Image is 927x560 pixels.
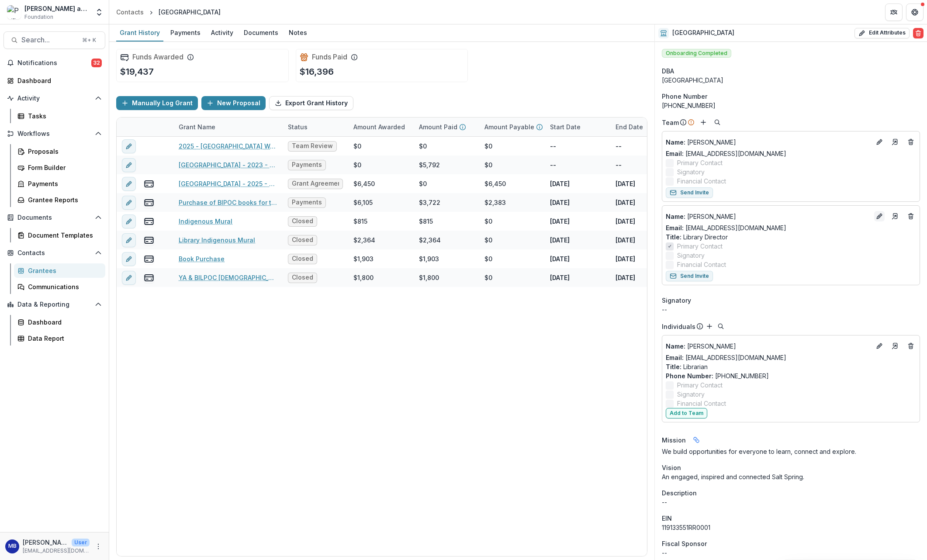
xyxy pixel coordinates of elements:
div: [PHONE_NUMBER] [662,101,920,110]
div: $6,105 [353,198,373,207]
div: Grantee Reports [28,195,98,204]
p: [DATE] [550,254,570,263]
p: [DATE] [616,254,635,263]
a: Document Templates [14,228,105,242]
p: [DATE] [550,198,570,207]
a: Library Indigenous Mural [179,235,255,245]
a: Data Report [14,331,105,346]
div: Communications [28,282,98,291]
a: Payments [14,176,105,191]
p: [DATE] [616,217,635,226]
a: Payments [167,24,204,41]
span: Team Review [292,142,333,150]
button: Open Documents [3,211,105,225]
div: Melissa Bemel [8,543,17,549]
span: Signatory [677,167,705,176]
p: User [72,539,90,546]
div: Grant Name [173,118,283,136]
p: [EMAIL_ADDRESS][DOMAIN_NAME] [23,547,90,555]
p: [DATE] [616,273,635,282]
div: Payments [167,26,204,39]
div: Payments [28,179,98,188]
p: -- [550,160,556,169]
span: Search... [21,36,77,44]
div: $0 [353,142,361,151]
div: $0 [484,235,492,245]
button: Search [716,321,726,332]
span: Name : [666,342,685,350]
div: $1,800 [353,273,374,282]
a: Communications [14,280,105,294]
p: [DATE] [550,179,570,188]
div: Dashboard [28,318,98,327]
button: Open Activity [3,91,105,105]
p: [PERSON_NAME] [666,138,871,147]
button: Send Invite [666,187,713,198]
a: [GEOGRAPHIC_DATA] - 2023 - Returning Grantee Application [179,160,277,169]
div: Grantees [28,266,98,275]
div: $2,364 [353,235,375,245]
span: Signatory [662,296,691,305]
p: Library Director [666,232,916,242]
div: Amount Paid [414,118,479,136]
a: YA & BILPOC [DEMOGRAPHIC_DATA] Book purchase [179,273,277,282]
span: Data & Reporting [17,301,91,308]
button: Add [698,117,709,128]
p: $16,396 [300,65,334,78]
span: Closed [292,236,313,244]
a: Name: [PERSON_NAME] [666,138,871,147]
button: view-payments [144,254,154,264]
span: Primary Contact [677,380,723,390]
a: Purchase of BIPOC books for the library [179,198,277,207]
button: edit [122,214,136,228]
span: Foundation [24,13,53,21]
div: $815 [419,217,433,226]
h2: Funds Paid [312,53,347,61]
button: Edit [874,211,885,221]
div: Amount Awarded [348,118,414,136]
div: Status [283,118,348,136]
span: Signatory [677,251,705,260]
button: Deletes [906,137,916,147]
span: Phone Number : [666,372,713,380]
button: edit [122,177,136,191]
div: -- [662,548,920,557]
span: Contacts [17,249,91,257]
a: Name: [PERSON_NAME] [666,342,871,351]
div: $0 [484,160,492,169]
span: Email: [666,224,684,232]
button: Linked binding [689,433,703,447]
div: ⌘ + K [80,35,98,45]
span: Name : [666,138,685,146]
button: Edit [874,341,885,351]
div: Tasks [28,111,98,121]
p: [DATE] [616,179,635,188]
span: Email: [666,354,684,361]
a: Name: [PERSON_NAME] [666,212,871,221]
a: Dashboard [14,315,105,329]
p: [DATE] [550,273,570,282]
button: Open Contacts [3,246,105,260]
p: [DATE] [550,217,570,226]
div: Status [283,122,313,131]
p: Librarian [666,362,916,371]
a: Grantee Reports [14,193,105,207]
div: $2,364 [419,235,441,245]
p: [PHONE_NUMBER] [666,371,916,380]
span: Onboarding Completed [662,49,731,58]
div: $815 [353,217,367,226]
button: Deletes [906,341,916,351]
div: $1,903 [419,254,439,263]
p: [DATE] [616,198,635,207]
div: $1,903 [353,254,374,263]
a: 2025 - [GEOGRAPHIC_DATA] Welcome Pole [179,142,277,151]
span: Primary Contact [677,242,723,251]
a: Proposals [14,144,105,159]
button: Edit [874,137,885,147]
span: Financial Contact [677,399,726,408]
span: Grant Agreement [292,180,339,187]
button: Deletes [906,211,916,221]
p: Individuals [662,322,695,331]
h2: Funds Awarded [132,53,183,61]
